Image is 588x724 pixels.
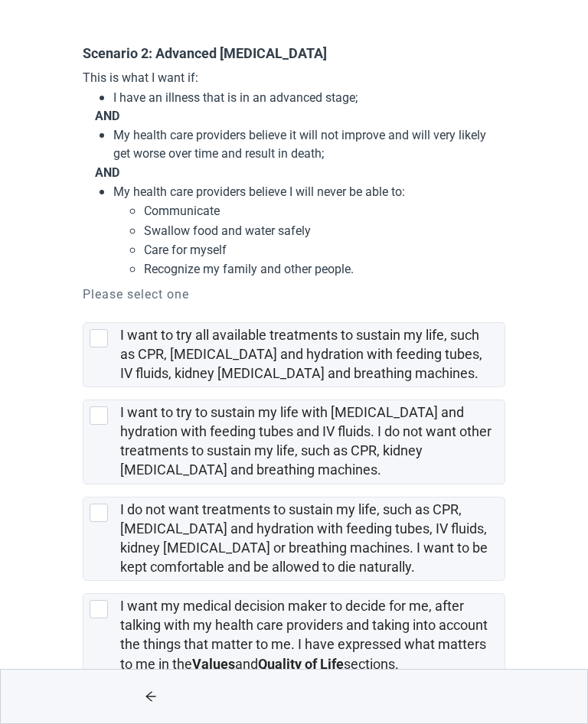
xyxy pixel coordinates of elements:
[83,285,505,304] p: Please select one
[144,260,497,279] p: Recognize my family and other people.
[120,404,492,478] label: I want to try to sustain my life with [MEDICAL_DATA] and hydration with feeding tubes and IV flui...
[144,241,497,259] p: Care for myself
[192,656,235,672] strong: Values
[144,222,497,240] p: Swallow food and water safely
[95,165,119,180] strong: AND
[113,183,497,201] p: My health care providers believe I will never be able to:
[144,202,497,220] p: Communicate
[235,656,258,672] label: and
[113,89,497,107] p: I have an illness that is in an advanced stage;
[83,69,497,87] p: This is what I want if:
[258,656,344,672] strong: Quality of Life
[122,690,179,703] span: arrow-left
[120,598,488,671] label: I want my medical decision maker to decide for me, after talking with my health care providers an...
[83,44,497,63] label: Scenario 2: Advanced [MEDICAL_DATA]
[113,126,497,164] p: My health care providers believe it will not improve and will very likely get worse over time and...
[344,656,399,672] label: sections.
[95,109,119,123] strong: AND
[120,501,488,575] label: I do not want treatments to sustain my life, such as CPR, [MEDICAL_DATA] and hydration with feedi...
[120,327,482,381] label: I want to try all available treatments to sustain my life, such as CPR, [MEDICAL_DATA] and hydrat...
